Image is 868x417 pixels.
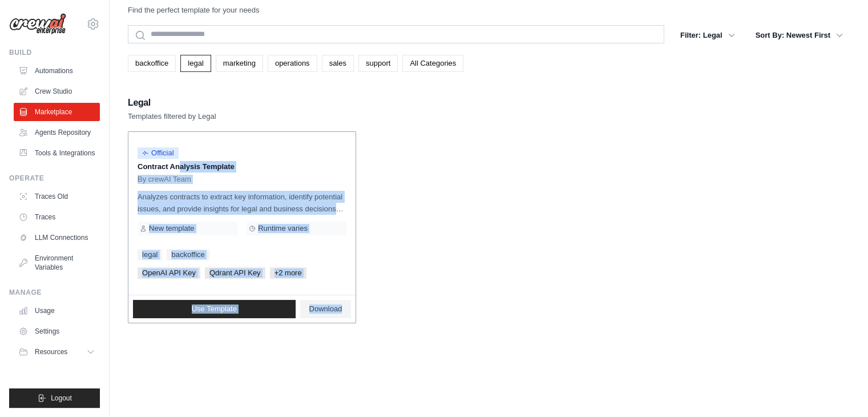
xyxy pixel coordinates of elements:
p: Find the perfect template for your needs [128,5,260,16]
span: Resources [35,347,67,356]
span: Download [309,304,342,314]
a: Use Template [133,300,296,318]
p: Contract Analysis Template [138,161,346,173]
a: legal [180,55,211,72]
button: Filter: Legal [673,25,742,46]
span: Runtime varies [258,224,308,233]
span: Official [138,147,179,159]
span: OpenAI API Key [138,267,200,279]
h2: Legal [128,95,216,111]
span: Logout [51,394,72,403]
button: Resources [14,343,100,361]
button: Sort By: Newest First [749,25,850,46]
a: Agents Repository [14,123,100,142]
a: operations [268,55,317,72]
div: Operate [9,174,100,183]
a: Settings [14,322,100,340]
a: All Categories [402,55,463,72]
a: Traces [14,208,100,226]
a: LLM Connections [14,228,100,247]
span: +2 more [270,267,306,279]
a: Download [300,300,352,318]
img: Logo [9,13,66,35]
a: backoffice [167,249,209,260]
span: New template [149,224,194,233]
a: Tools & Integrations [14,144,100,162]
a: sales [322,55,354,72]
a: backoffice [128,55,176,72]
div: Build [9,48,100,57]
a: Usage [14,302,100,320]
a: Automations [14,62,100,80]
a: marketing [216,55,263,72]
a: support [358,55,398,72]
p: Analyzes contracts to extract key information, identify potential issues, and provide insights fo... [138,191,346,215]
a: legal [138,249,162,260]
a: Marketplace [14,103,100,121]
span: Qdrant API Key [205,267,265,279]
span: Use Template [192,304,237,314]
a: Traces Old [14,187,100,206]
div: Manage [9,288,100,297]
a: Crew Studio [14,82,100,101]
button: Logout [9,388,100,408]
span: By crewAI Team [138,175,191,184]
a: Environment Variables [14,249,100,276]
p: Templates filtered by Legal [128,111,216,122]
